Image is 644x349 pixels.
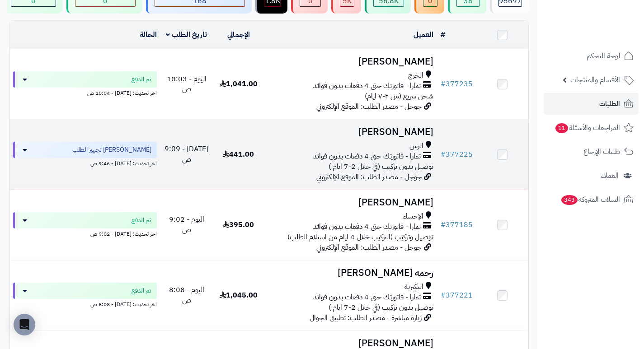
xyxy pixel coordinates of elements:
a: #377185 [441,219,473,230]
span: البكيرية [404,282,423,292]
span: # [441,149,446,160]
span: 395.00 [223,219,254,230]
a: # [441,29,445,40]
div: اخر تحديث: [DATE] - 8:08 ص [13,299,157,308]
span: زيارة مباشرة - مصدر الطلب: تطبيق الجوال [310,312,422,323]
div: اخر تحديث: [DATE] - 9:02 ص [13,228,157,238]
a: طلبات الإرجاع [544,141,639,163]
span: طلبات الإرجاع [583,145,620,158]
span: الطلبات [599,98,620,110]
a: العملاء [544,165,639,186]
a: لوحة التحكم [544,45,639,67]
span: شحن سريع (من ٢-٧ ايام) [365,91,433,102]
span: العملاء [601,169,619,182]
div: اخر تحديث: [DATE] - 10:04 ص [13,88,157,97]
span: [PERSON_NAME] تجهيز الطلب [72,145,151,154]
a: الحالة [140,29,157,40]
span: تم الدفع [132,75,151,84]
span: تمارا - فاتورتك حتى 4 دفعات بدون فوائد [313,222,421,232]
span: تم الدفع [132,286,151,295]
span: 441.00 [223,149,254,160]
div: Open Intercom Messenger [14,314,35,335]
span: اليوم - 9:02 ص [169,214,204,235]
span: الخرج [408,70,423,81]
a: تاريخ الطلب [166,29,207,40]
span: # [441,219,446,230]
span: توصيل بدون تركيب (في خلال 2-7 ايام ) [329,302,433,313]
h3: [PERSON_NAME] [268,338,433,349]
span: تمارا - فاتورتك حتى 4 دفعات بدون فوائد [313,81,421,91]
a: الطلبات [544,93,639,115]
a: العميل [414,29,433,40]
h3: [PERSON_NAME] [268,197,433,208]
a: #377225 [441,149,473,160]
h3: [PERSON_NAME] [268,56,433,67]
span: توصيل بدون تركيب (في خلال 2-7 ايام ) [329,161,433,172]
span: السلات المتروكة [560,193,620,206]
span: الأقسام والمنتجات [570,74,620,86]
div: اخر تحديث: [DATE] - 9:46 ص [13,158,157,168]
a: المراجعات والأسئلة11 [544,117,639,139]
span: اليوم - 8:08 ص [169,284,204,306]
a: الإجمالي [227,29,250,40]
span: # [441,290,446,301]
span: [DATE] - 9:09 ص [165,144,208,165]
a: #377221 [441,290,473,301]
span: 11 [555,123,568,133]
span: توصيل وتركيب (التركيب خلال 4 ايام من استلام الطلب) [287,232,433,242]
span: جوجل - مصدر الطلب: الموقع الإلكتروني [316,242,422,253]
span: جوجل - مصدر الطلب: الموقع الإلكتروني [316,172,422,182]
h3: [PERSON_NAME] [268,127,433,137]
a: السلات المتروكة343 [544,189,639,210]
a: #377235 [441,79,473,89]
span: جوجل - مصدر الطلب: الموقع الإلكتروني [316,101,422,112]
span: لوحة التحكم [587,50,620,62]
span: تمارا - فاتورتك حتى 4 دفعات بدون فوائد [313,292,421,302]
span: الرس [409,141,423,151]
span: المراجعات والأسئلة [555,121,620,134]
span: 1,045.00 [220,290,258,301]
img: logo-2.png [583,23,635,42]
span: # [441,79,446,89]
span: 1,041.00 [220,79,258,89]
span: تم الدفع [132,216,151,225]
span: اليوم - 10:03 ص [167,74,207,95]
span: 343 [561,195,578,205]
span: تمارا - فاتورتك حتى 4 دفعات بدون فوائد [313,151,421,162]
h3: رحمه [PERSON_NAME] [268,268,433,278]
span: الإحساء [403,211,423,222]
